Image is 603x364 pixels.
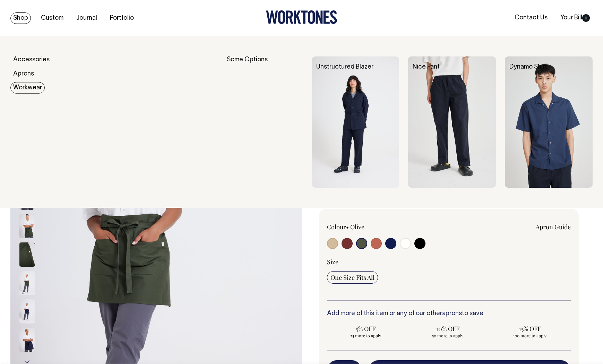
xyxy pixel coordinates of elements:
[350,223,364,231] label: Olive
[505,56,593,188] img: Dynamo Shirt
[413,64,440,70] a: Nice Pant
[327,310,571,317] h6: Add more of this item or any of our other to save
[19,299,35,323] img: dark-navy
[19,328,35,352] img: dark-navy
[330,333,401,338] span: 25 more to apply
[316,64,373,70] a: Unstructured Blazer
[227,56,302,188] div: Some Options
[512,12,550,24] a: Contact Us
[327,223,424,231] div: Colour
[19,242,35,267] img: olive
[74,12,100,24] a: Journal
[494,325,565,333] span: 15% OFF
[10,68,37,80] a: Aprons
[494,333,565,338] span: 100 more to apply
[409,322,486,340] input: 10% OFF 50 more to apply
[312,56,399,188] img: Unstructured Blazer
[408,56,496,188] img: Nice Pant
[491,322,568,340] input: 15% OFF 100 more to apply
[38,12,66,24] a: Custom
[509,64,547,70] a: Dynamo Shirt
[582,14,590,22] span: 0
[19,271,35,295] img: olive
[10,82,45,94] a: Workwear
[327,322,405,340] input: 5% OFF 25 more to apply
[442,311,462,317] a: aprons
[330,325,401,333] span: 5% OFF
[19,214,35,238] img: olive
[10,12,31,24] a: Shop
[558,12,593,24] a: Your Bill0
[346,223,349,231] span: •
[327,258,571,266] div: Size
[327,271,378,284] input: One Size Fits All
[107,12,137,24] a: Portfolio
[412,325,483,333] span: 10% OFF
[412,333,483,338] span: 50 more to apply
[330,273,374,282] span: One Size Fits All
[536,223,571,231] a: Apron Guide
[10,54,52,65] a: Accessories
